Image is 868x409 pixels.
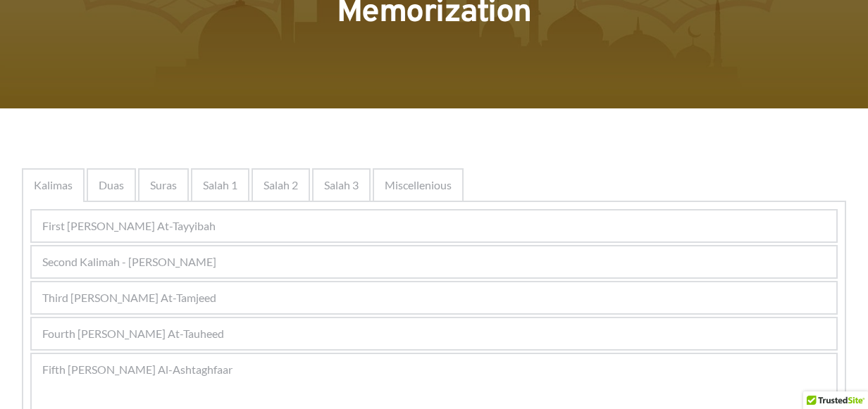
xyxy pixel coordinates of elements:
[385,177,452,194] span: Miscellenious
[263,177,298,194] span: Salah 2
[324,177,359,194] span: Salah 3
[42,325,224,342] span: Fourth [PERSON_NAME] At-Tauheed
[42,361,232,378] span: Fifth [PERSON_NAME] Al-Ashtaghfaar
[150,177,177,194] span: Suras
[34,177,73,194] span: Kalimas
[42,218,216,234] span: First [PERSON_NAME] At-Tayyibah
[203,177,237,194] span: Salah 1
[99,177,124,194] span: Duas
[42,289,216,306] span: Third [PERSON_NAME] At-Tamjeed
[42,253,216,270] span: Second Kalimah - [PERSON_NAME]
